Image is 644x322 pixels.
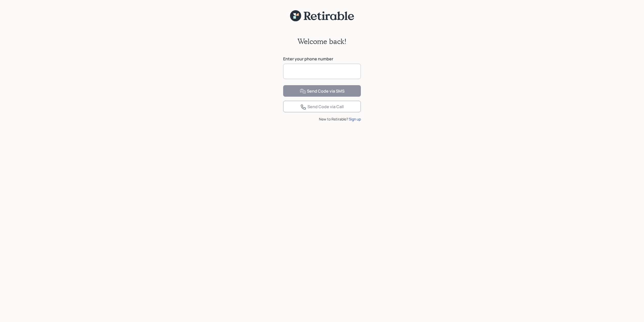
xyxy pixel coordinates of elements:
[300,88,344,94] div: Send Code via SMS
[283,116,361,122] div: New to Retirable?
[297,37,347,46] h2: Welcome back!
[283,85,361,97] button: Send Code via SMS
[300,104,344,110] div: Send Code via Call
[349,116,361,122] div: Sign up
[283,101,361,112] button: Send Code via Call
[283,56,361,62] label: Enter your phone number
